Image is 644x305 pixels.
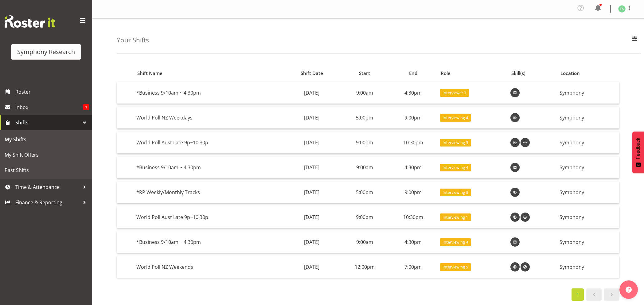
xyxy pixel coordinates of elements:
td: [DATE] [283,157,340,178]
span: Interviewing 4 [443,239,468,245]
span: Interviewing 1 [443,214,468,220]
td: [DATE] [283,132,340,154]
td: 10:30pm [389,206,437,228]
span: My Shift Offers [5,150,88,159]
div: Skill(s) [511,70,553,77]
span: Finance & Reporting [15,198,80,207]
td: Symphony [557,206,619,228]
img: Rosterit website logo [5,15,55,28]
td: 9:00am [341,231,389,253]
span: Roster [15,87,89,96]
td: Symphony [557,107,619,129]
td: *Business 9/10am ~ 4:30pm [134,231,283,253]
td: 9:00pm [389,182,437,203]
span: Interviewing 4 [443,165,468,170]
button: Filter Employees [628,33,641,47]
td: Symphony [557,82,619,104]
div: Symphony Research [17,47,75,57]
td: 5:00pm [341,182,389,203]
td: Symphony [557,157,619,178]
td: World Poll NZ Weekends [134,256,283,278]
div: Shift Name [137,70,280,77]
td: [DATE] [283,107,340,129]
div: Shift Date [287,70,337,77]
td: 4:30pm [389,157,437,178]
td: 5:00pm [341,107,389,129]
td: [DATE] [283,82,340,104]
td: Symphony [557,256,619,278]
td: Symphony [557,231,619,253]
td: 9:00pm [341,132,389,154]
span: Inbox [15,103,83,112]
a: My Shift Offers [2,147,91,162]
td: [DATE] [283,206,340,228]
td: 9:00am [341,82,389,104]
span: Interviewer 3 [443,90,466,96]
td: World Poll NZ Weekdays [134,107,283,129]
td: [DATE] [283,256,340,278]
span: Shifts [15,118,80,127]
button: Feedback - Show survey [632,131,644,173]
span: My Shifts [5,135,88,144]
td: [DATE] [283,231,340,253]
td: 9:00pm [341,206,389,228]
td: 10:30pm [389,132,437,154]
td: World Poll Aust Late 9p~10:30p [134,132,283,154]
span: Past Shifts [5,166,88,175]
img: tanya-stebbing1954.jpg [618,5,626,13]
td: 4:30pm [389,231,437,253]
td: [DATE] [283,182,340,203]
div: Role [441,70,504,77]
td: World Poll Aust Late 9p~10:30p [134,206,283,228]
td: *Business 9/10am ~ 4:30pm [134,157,283,178]
td: 7:00pm [389,256,437,278]
span: Interviewing 3 [443,140,468,146]
td: 9:00am [341,157,389,178]
span: Interviewing 4 [443,115,468,121]
td: *Business 9/10am ~ 4:30pm [134,82,283,104]
td: Symphony [557,132,619,154]
span: Interviewing 5 [443,264,468,270]
td: Symphony [557,182,619,203]
div: End [392,70,434,77]
td: 4:30pm [389,82,437,104]
span: Interviewing 3 [443,190,468,195]
div: Location [560,70,616,77]
span: 1 [83,104,89,110]
span: Feedback [635,138,641,159]
td: *RP Weekly/Monthly Tracks [134,182,283,203]
a: My Shifts [2,132,91,147]
span: Time & Attendance [15,182,80,192]
img: help-xxl-2.png [626,287,632,293]
div: Start [344,70,385,77]
a: Past Shifts [2,162,91,178]
td: 9:00pm [389,107,437,129]
h4: Your Shifts [117,37,149,44]
td: 12:00pm [341,256,389,278]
